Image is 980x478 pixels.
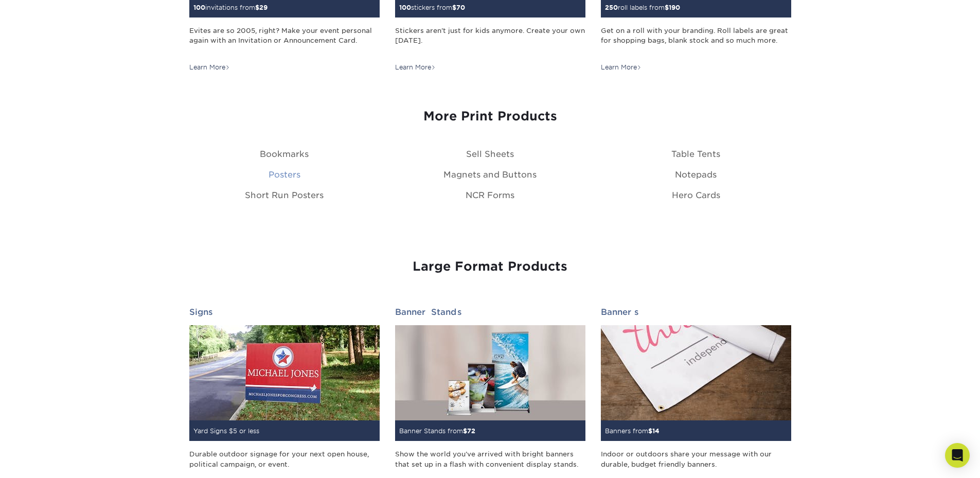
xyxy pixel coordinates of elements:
[601,325,791,420] img: Banners
[456,4,465,11] span: 70
[259,4,268,11] span: 29
[193,4,268,11] small: invitations from
[675,170,717,180] a: Notepads
[671,149,720,159] a: Table Tents
[443,170,537,180] a: Magnets and Buttons
[665,4,669,11] span: $
[467,427,475,435] span: 72
[399,4,465,11] small: stickers from
[601,26,791,56] div: Get on a roll with your branding. Roll labels are great for shopping bags, blank stock and so muc...
[395,26,585,56] div: Stickers aren't just for kids anymore. Create your own [DATE].
[189,63,230,72] div: Learn More
[605,4,618,11] span: 250
[395,307,585,317] h2: Banner Stands
[399,4,411,11] span: 100
[189,109,791,124] h3: More Print Products
[669,4,680,11] span: 190
[466,149,514,159] a: Sell Sheets
[395,325,585,420] img: Banner Stands
[601,307,791,317] h2: Banners
[193,427,259,435] small: Yard Signs $5 or less
[189,307,380,317] h2: Signs
[945,443,970,468] div: Open Intercom Messenger
[269,170,300,180] a: Posters
[260,149,309,159] a: Bookmarks
[189,259,791,274] h3: Large Format Products
[605,427,660,435] small: Banners from
[245,190,324,200] a: Short Run Posters
[652,427,660,435] span: 14
[648,427,652,435] span: $
[395,63,436,72] div: Learn More
[399,427,475,435] small: Banner Stands from
[189,26,380,56] div: Evites are so 2005, right? Make your event personal again with an Invitation or Announcement Card.
[452,4,456,11] span: $
[189,325,380,420] img: Signs
[672,190,720,200] a: Hero Cards
[193,4,205,11] span: 100
[463,427,467,435] span: $
[605,4,680,11] small: roll labels from
[255,4,259,11] span: $
[601,63,642,72] div: Learn More
[466,190,514,200] a: NCR Forms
